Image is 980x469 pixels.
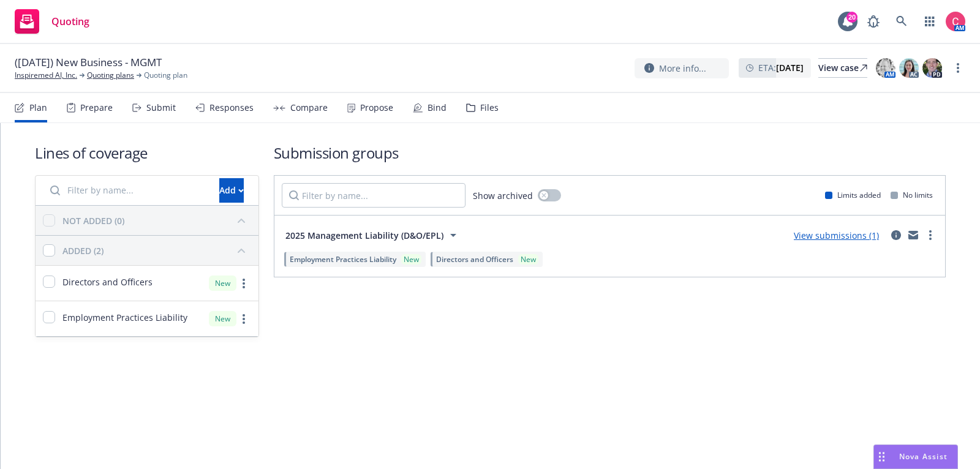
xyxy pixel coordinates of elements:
span: More info... [659,62,706,75]
span: Nova Assist [899,451,948,462]
span: ([DATE]) New Business - MGMT [15,55,162,70]
div: Drag to move [874,445,889,468]
button: NOT ADDED (0) [62,211,251,230]
button: ADDED (2) [62,241,251,260]
span: Directors and Officers [436,254,513,265]
span: Quoting plan [144,70,187,81]
input: Filter by name... [282,183,466,208]
img: photo [899,58,919,78]
a: more [236,312,251,326]
a: more [923,228,938,242]
a: Report a Bug [861,9,886,34]
div: Bind [428,103,447,113]
a: View submissions (1) [794,230,879,241]
div: New [209,311,236,326]
div: New [401,254,421,265]
button: Add [219,178,244,203]
div: Propose [360,103,393,113]
button: Nova Assist [873,445,958,469]
span: Show archived [473,189,533,202]
div: No limits [891,190,933,200]
div: Compare [290,103,328,113]
a: Search [889,9,914,34]
div: Add [219,179,244,202]
a: mail [906,228,921,242]
div: NOT ADDED (0) [62,214,124,227]
span: Employment Practices Liability [290,254,396,265]
div: Plan [29,103,47,113]
div: Prepare [80,103,113,113]
div: Submit [146,103,176,113]
button: 2025 Management Liability (D&O/EPL) [282,223,464,247]
span: ETA : [758,61,804,74]
img: photo [876,58,895,78]
input: Filter by name... [43,178,212,203]
div: New [518,254,538,265]
div: 20 [846,12,858,23]
div: Limits added [825,190,881,200]
div: Responses [209,103,254,113]
div: New [209,276,236,291]
span: Directors and Officers [62,276,153,288]
div: Files [480,103,499,113]
a: Switch app [918,9,942,34]
a: Quoting plans [87,70,134,81]
a: more [236,276,251,291]
a: Quoting [10,4,94,39]
a: circleInformation [889,228,903,242]
h1: Submission groups [274,143,946,163]
button: More info... [635,58,729,78]
span: Quoting [51,17,89,26]
a: more [951,61,965,75]
h1: Lines of coverage [35,143,259,163]
span: 2025 Management Liability (D&O/EPL) [285,229,443,242]
strong: [DATE] [776,62,804,73]
div: View case [818,59,867,77]
a: View case [818,58,867,78]
div: ADDED (2) [62,244,104,257]
img: photo [946,12,965,31]
span: Employment Practices Liability [62,311,187,324]
a: Inspiremed AI, Inc. [15,70,77,81]
img: photo [922,58,942,78]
